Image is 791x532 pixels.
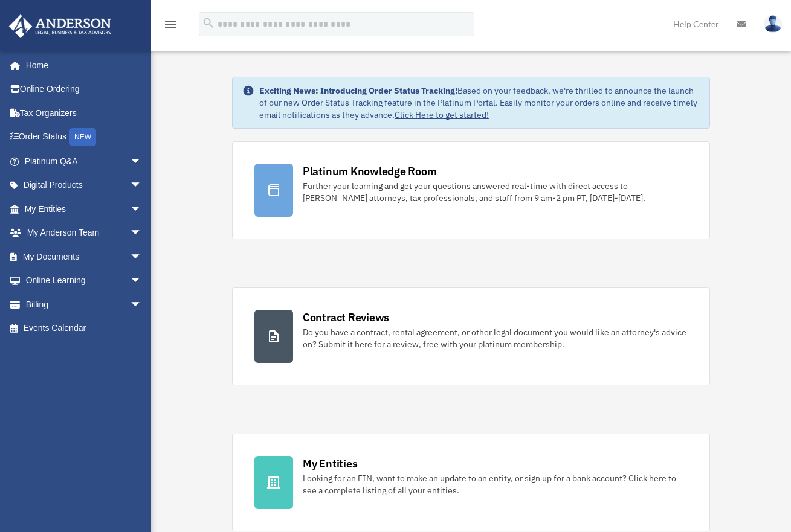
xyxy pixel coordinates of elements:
[8,125,160,150] a: Order StatusNEW
[232,434,710,531] a: My Entities Looking for an EIN, want to make an update to an entity, or sign up for a bank accoun...
[130,269,154,293] span: arrow_drop_down
[5,14,115,38] img: Anderson Advisors Platinum Portal
[232,141,710,239] a: Platinum Knowledge Room Further your learning and get your questions answered real-time with dire...
[130,221,154,246] span: arrow_drop_down
[130,245,154,269] span: arrow_drop_down
[130,197,154,222] span: arrow_drop_down
[303,456,357,471] div: My Entities
[8,101,160,125] a: Tax Organizers
[259,85,457,96] strong: Exciting News: Introducing Order Status Tracking!
[8,149,160,173] a: Platinum Q&Aarrow_drop_down
[395,109,489,120] a: Click Here to get started!
[163,17,178,31] i: menu
[303,326,688,350] div: Do you have a contract, rental agreement, or other legal document you would like an attorney's ad...
[303,164,437,179] div: Platinum Knowledge Room
[130,173,154,198] span: arrow_drop_down
[130,292,154,317] span: arrow_drop_down
[8,269,160,293] a: Online Learningarrow_drop_down
[259,85,700,121] div: Based on your feedback, we're thrilled to announce the launch of our new Order Status Tracking fe...
[163,21,178,31] a: menu
[303,472,688,496] div: Looking for an EIN, want to make an update to an entity, or sign up for a bank account? Click her...
[303,180,688,204] div: Further your learning and get your questions answered real-time with direct access to [PERSON_NAM...
[764,15,782,33] img: User Pic
[8,316,160,341] a: Events Calendar
[303,310,389,325] div: Contract Reviews
[8,53,154,77] a: Home
[8,245,160,269] a: My Documentsarrow_drop_down
[8,221,160,245] a: My Anderson Teamarrow_drop_down
[8,197,160,221] a: My Entitiesarrow_drop_down
[69,128,96,146] div: NEW
[202,16,215,30] i: search
[232,287,710,385] a: Contract Reviews Do you have a contract, rental agreement, or other legal document you would like...
[130,149,154,174] span: arrow_drop_down
[8,173,160,197] a: Digital Productsarrow_drop_down
[8,77,160,101] a: Online Ordering
[8,292,160,316] a: Billingarrow_drop_down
